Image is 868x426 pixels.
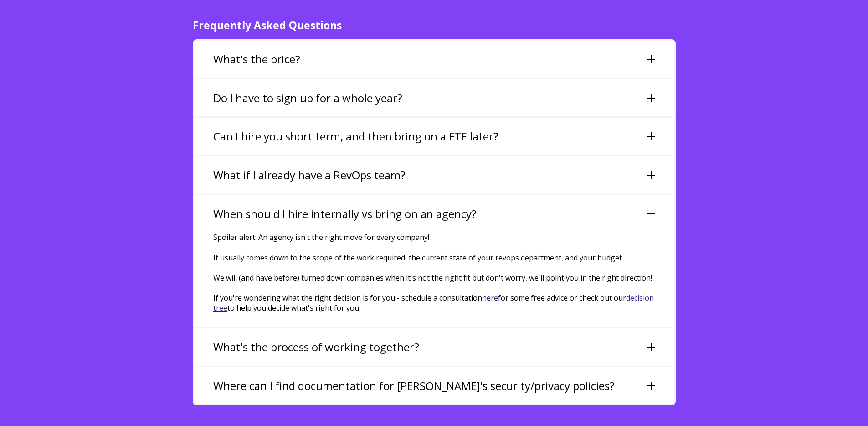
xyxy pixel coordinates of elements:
[213,232,655,242] p: Spoiler alert: An agency isn't the right move for every company!
[213,206,477,222] h3: When should I hire internally vs bring on an agency?
[213,378,615,394] h3: Where can I find documentation for [PERSON_NAME]'s security/privacy policies?
[213,129,498,144] h3: Can I hire you short term, and then bring on a FTE later?
[213,52,300,67] h3: What's the price?
[482,293,498,303] a: here
[213,253,655,313] p: It usually comes down to the scope of the work required, the current state of your revops departm...
[227,303,360,313] span: to help you decide what's right for you.
[213,293,654,313] a: decision tree
[213,339,419,355] h3: What's the process of working together?
[213,167,406,183] h3: What if I already have a RevOps team?
[193,18,342,32] span: Frequently Asked Questions
[213,90,402,106] h3: Do I have to sign up for a whole year?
